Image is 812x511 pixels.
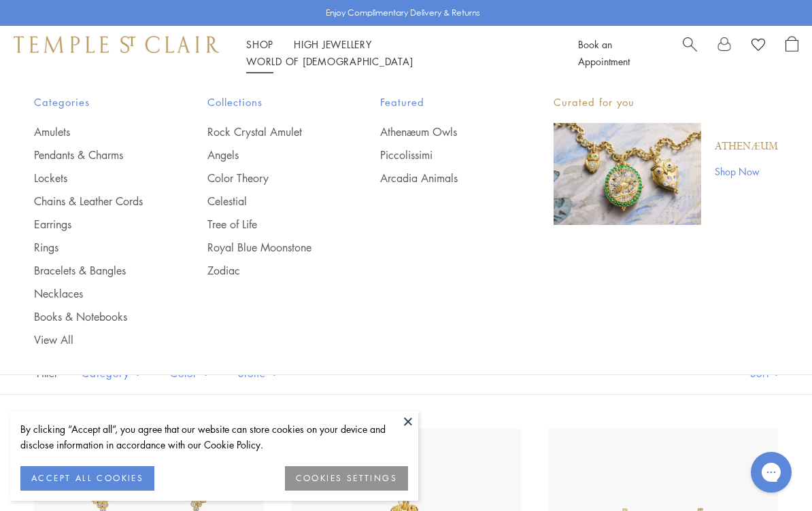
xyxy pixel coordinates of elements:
a: Chains & Leather Cords [34,194,153,209]
a: View Wishlist [751,36,765,56]
div: By clicking “Accept all”, you agree that our website can store cookies on your device and disclos... [20,421,408,453]
a: Earrings [34,217,153,232]
iframe: Gorgias live chat messenger [744,447,798,497]
button: ACCEPT ALL COOKIES [20,466,154,491]
a: Rock Crystal Amulet [207,124,326,139]
button: COOKIES SETTINGS [285,466,408,491]
span: Categories [34,94,153,111]
a: Shop Now [715,164,778,179]
nav: Main navigation [246,36,547,70]
span: Collections [207,94,326,111]
a: Athenæum Owls [380,124,499,139]
p: Enjoy Complimentary Delivery & Returns [326,6,480,20]
a: Books & Notebooks [34,309,153,324]
a: Royal Blue Moonstone [207,240,326,255]
p: Curated for you [554,94,778,111]
a: Rings [34,240,153,255]
a: Color Theory [207,171,326,186]
a: Search [683,36,697,70]
a: Open Shopping Bag [785,36,798,70]
a: High JewelleryHigh Jewellery [294,37,372,51]
a: Zodiac [207,263,326,278]
a: Amulets [34,124,153,139]
a: View All [34,332,153,347]
a: Arcadia Animals [380,171,499,186]
a: World of [DEMOGRAPHIC_DATA]World of [DEMOGRAPHIC_DATA] [246,54,413,68]
a: Celestial [207,194,326,209]
a: Book an Appointment [578,37,630,68]
a: Tree of Life [207,217,326,232]
a: Lockets [34,171,153,186]
a: Piccolissimi [380,147,499,162]
a: ShopShop [246,37,273,51]
a: Bracelets & Bangles [34,263,153,278]
a: Necklaces [34,286,153,301]
a: Pendants & Charms [34,147,153,162]
a: Athenæum [715,139,778,154]
span: Featured [380,94,499,111]
a: Angels [207,147,326,162]
img: Temple St. Clair [14,36,219,52]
